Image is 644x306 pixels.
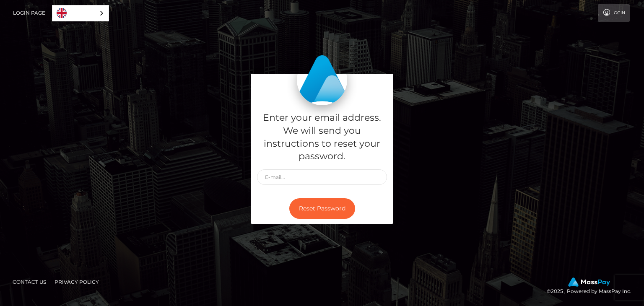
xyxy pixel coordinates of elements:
[547,277,638,296] div: © 2025 , Powered by MassPay Inc.
[257,169,387,185] input: E-mail...
[289,198,355,219] button: Reset Password
[51,275,102,288] a: Privacy Policy
[257,112,387,163] h5: Enter your email address. We will send you instructions to reset your password.
[13,4,45,22] a: Login Page
[9,275,49,288] a: Contact Us
[52,5,109,21] div: Language
[568,277,610,287] img: MassPay
[52,5,109,21] aside: Language selected: English
[52,5,109,21] a: English
[297,55,347,105] img: MassPay Login
[598,4,630,22] a: Login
